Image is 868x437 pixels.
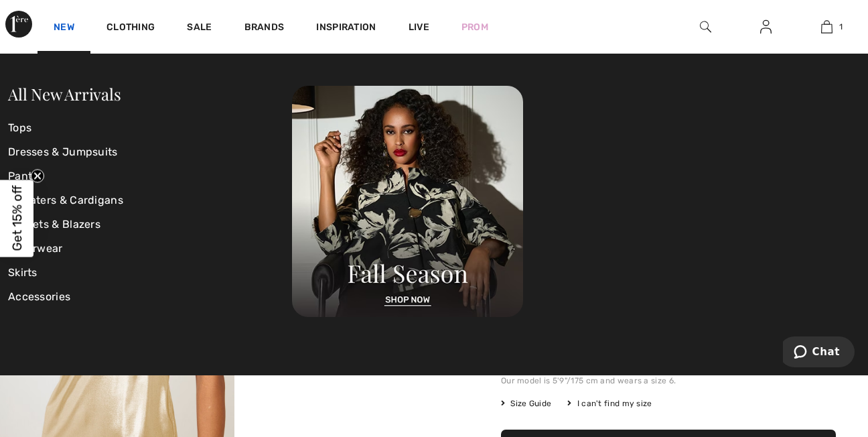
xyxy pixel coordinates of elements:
img: 1ère Avenue [5,11,32,38]
div: Our model is 5'9"/175 cm and wears a size 6. [501,375,836,387]
img: My Bag [821,19,833,35]
img: 250825120107_a8d8ca038cac6.jpg [292,86,523,317]
img: My Info [760,19,772,35]
a: Dresses & Jumpsuits [8,140,292,164]
a: Sweaters & Cardigans [8,188,292,212]
a: New [54,21,74,36]
div: I can't find my size [567,397,652,410]
a: Sign In [749,19,782,36]
a: Tops [8,116,292,140]
span: 1 [839,21,843,33]
a: Prom [461,20,488,34]
a: Brands [244,21,285,36]
iframe: Opens a widget where you can chat to one of our agents [783,336,855,370]
span: Inspiration [316,21,376,36]
a: Skirts [8,261,292,285]
span: Get 15% off [9,186,25,251]
a: Jackets & Blazers [8,212,292,237]
a: Pants [8,164,292,188]
a: Sale [187,21,212,36]
a: 1 [797,19,857,35]
a: Live [409,20,429,34]
img: search the website [700,19,711,35]
a: Clothing [106,21,155,36]
a: Outerwear [8,237,292,261]
a: All New Arrivals [8,83,121,105]
span: Size Guide [501,397,551,410]
a: Accessories [8,285,292,309]
button: Close teaser [31,170,44,183]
